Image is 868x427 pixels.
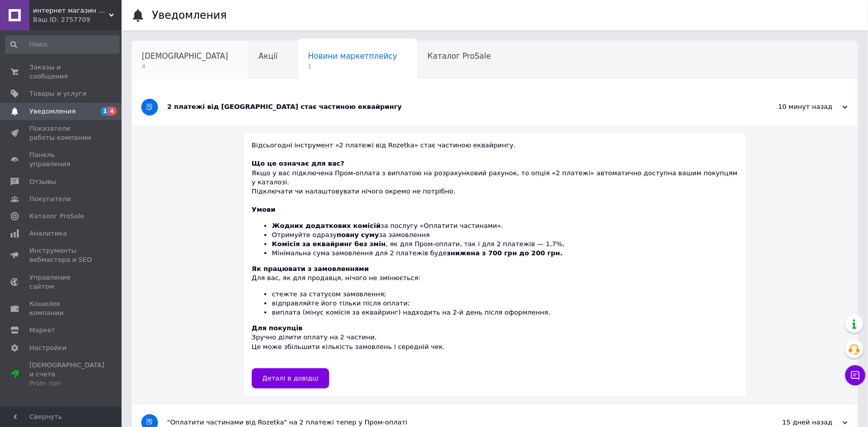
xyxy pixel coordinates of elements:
span: Товары и услуги [29,89,87,98]
span: Новини маркетплейсу [308,52,397,61]
span: 4 [142,63,228,70]
span: Кошелек компании [29,299,94,318]
li: , як для Пром-оплати, так і для 2 платежів — 1,7%, [272,240,738,249]
span: Акції [259,52,278,61]
span: 1 [101,107,109,115]
li: стежте за статусом замовлення; [272,290,738,299]
li: Мінімальна сума замовлення для 2 платежів буде [272,249,738,258]
span: 1 [308,63,397,70]
b: Що це означає для вас? [252,160,344,167]
span: Панель управления [29,150,94,169]
div: "Оплатити частинами від Rozetka" на 2 платежі тепер у Пром-оплаті [167,418,746,427]
b: Як працювати з замовленнями [252,265,369,273]
b: Жодних додаткових комісій [272,222,381,229]
span: Инструменты вебмастера и SEO [29,246,94,264]
h1: Уведомления [152,9,227,21]
span: Покупатели [29,195,71,204]
button: Чат с покупателем [845,365,865,385]
div: Якщо у вас підключена Пром-оплата з виплатою на розрахунковий рахунок, то опція «2 платежі» автом... [252,159,738,196]
span: 4 [108,107,116,115]
li: виплата (мінус комісія за еквайринг) надходить на 2-й день після оформлення. [272,308,738,317]
input: Поиск [5,35,120,54]
li: Отримуйте одразу за замовлення [272,230,738,240]
span: Деталі в довідці [262,374,319,382]
span: интернет магазин Бренд-Посуд [33,6,109,15]
span: [DEMOGRAPHIC_DATA] [142,52,228,61]
a: Деталі в довідці [252,368,329,389]
span: [DEMOGRAPHIC_DATA] и счета [29,361,104,389]
div: Для вас, як для продавця, нічого не змінюється: [252,264,738,317]
span: Управление сайтом [29,273,94,291]
div: Ваш ID: 2757709 [33,15,122,24]
b: знижена з 700 грн до 200 грн. [447,249,563,257]
span: Отзывы [29,177,56,186]
span: Каталог ProSale [427,52,491,61]
div: Відсьогодні інструмент «2 платежі від Rozetka» стає частиною еквайрингу. [252,141,738,159]
li: за послугу «Оплатити частинами». [272,221,738,230]
b: Для покупців [252,324,302,332]
span: Заказы и сообщения [29,63,94,81]
div: 2 платежі від [GEOGRAPHIC_DATA] стає частиною еквайрингу [167,102,746,111]
div: 15 дней назад [746,418,848,427]
b: Умови [252,206,275,213]
div: Prom топ [29,379,104,388]
span: Каталог ProSale [29,212,84,221]
div: 10 минут назад [746,102,848,111]
span: Показатели работы компании [29,124,94,142]
span: Уведомления [29,107,75,116]
span: Маркет [29,326,55,335]
span: Настройки [29,343,66,353]
li: відправляйте його тільки після оплати; [272,299,738,308]
b: повну суму [337,231,379,239]
span: Аналитика [29,229,67,238]
b: Комісія за еквайринг без змін [272,240,386,248]
div: Зручно ділити оплату на 2 частини. Це може збільшити кількість замовлень і середній чек. [252,324,738,361]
